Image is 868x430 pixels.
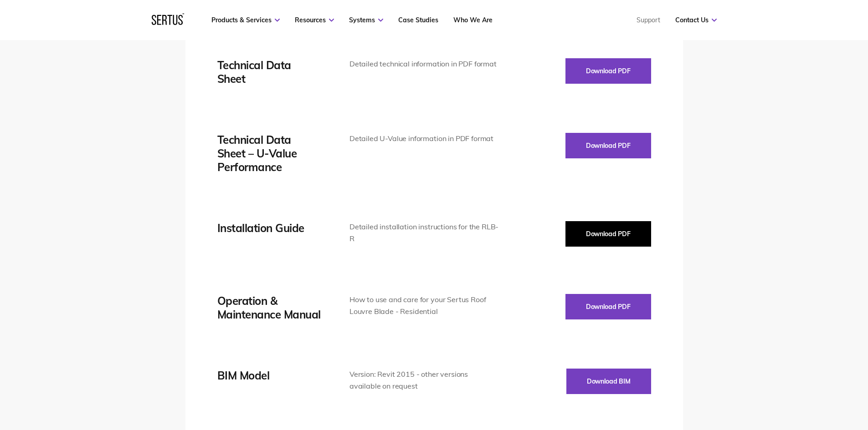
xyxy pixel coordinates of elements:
[349,221,500,244] div: Detailed installation instructions for the RLB-R
[217,58,322,86] div: Technical Data Sheet
[565,58,651,84] button: Download PDF
[217,133,322,174] div: Technical Data Sheet – U-Value Performance
[349,133,500,145] div: Detailed U-Value information in PDF format
[453,16,493,24] a: Who We Are
[565,221,651,247] button: Download PDF
[349,16,383,24] a: Systems
[211,16,280,24] a: Products & Services
[704,324,868,430] iframe: Chat Widget
[217,294,322,321] div: Operation & Maintenance Manual
[349,369,500,392] div: Version: Revit 2015 - other versions available on request
[217,221,322,235] div: Installation Guide
[675,16,717,24] a: Contact Us
[295,16,334,24] a: Resources
[349,58,500,70] div: Detailed technical information in PDF format
[398,16,438,24] a: Case Studies
[565,133,651,158] button: Download PDF
[349,294,500,317] div: How to use and care for your Sertus Roof Louvre Blade - Residential
[217,369,322,382] div: BIM Model
[565,294,651,319] button: Download PDF
[566,369,651,394] button: Download BIM
[637,16,660,24] a: Support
